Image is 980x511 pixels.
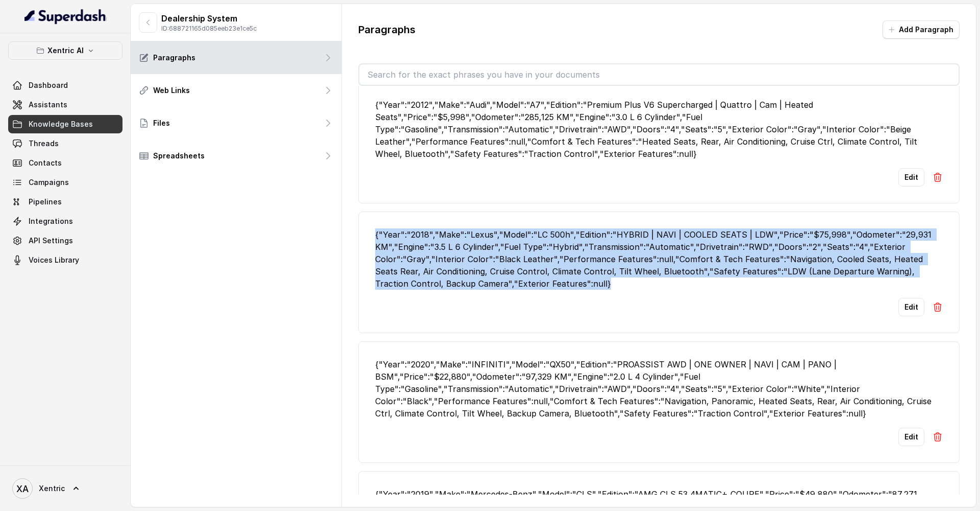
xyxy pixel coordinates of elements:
[8,96,122,114] a: Assistants
[47,44,84,57] p: Xentric AI
[8,212,122,230] a: Integrations
[8,41,122,60] button: Xentric AI
[153,53,195,63] p: Paragraphs
[8,154,122,172] a: Contacts
[898,298,924,316] button: Edit
[29,100,67,110] span: Assistants
[933,302,943,312] img: Delete
[29,216,73,226] span: Integrations
[29,177,69,188] span: Campaigns
[933,172,943,182] img: Delete
[8,173,122,192] a: Campaigns
[898,428,924,446] button: Edit
[161,25,257,33] p: ID: 688721165d085eeb23e1ce5c
[29,119,93,129] span: Knowledge Bases
[8,115,122,133] a: Knowledge Bases
[8,134,122,153] a: Threads
[29,80,68,90] span: Dashboard
[29,158,62,168] span: Contacts
[8,76,122,95] a: Dashboard
[883,20,960,39] button: Add Paragraph
[29,236,73,246] span: API Settings
[29,197,62,207] span: Pipelines
[375,228,943,290] div: {"Year":"2018","Make":"Lexus","Model":"LC 500h","Edition":"HYBRID | NAVI | COOLED SEATS | LDW","P...
[161,12,257,25] p: Dealership System
[24,8,107,25] img: light.svg
[16,483,29,494] text: XA
[153,85,190,96] p: Web Links
[153,151,205,161] p: Spreadsheets
[358,22,415,37] p: Paragraphs
[933,432,943,442] img: Delete
[375,99,943,160] div: {"Year":"2012","Make":"Audi","Model":"A7","Edition":"Premium Plus V6 Supercharged | Quattro | Cam...
[8,193,122,211] a: Pipelines
[29,138,59,149] span: Threads
[898,168,924,187] button: Edit
[375,358,943,420] div: {"Year":"2020","Make":"INFINITI","Model":"QX50","Edition":"PROASSIST AWD | ONE OWNER | NAVI | CAM...
[39,483,65,494] span: Xentric
[8,474,122,503] a: Xentric
[153,118,170,128] p: Files
[8,251,122,269] a: Voices Library
[29,255,79,265] span: Voices Library
[8,231,122,250] a: API Settings
[359,64,959,85] input: Search for the exact phrases you have in your documents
